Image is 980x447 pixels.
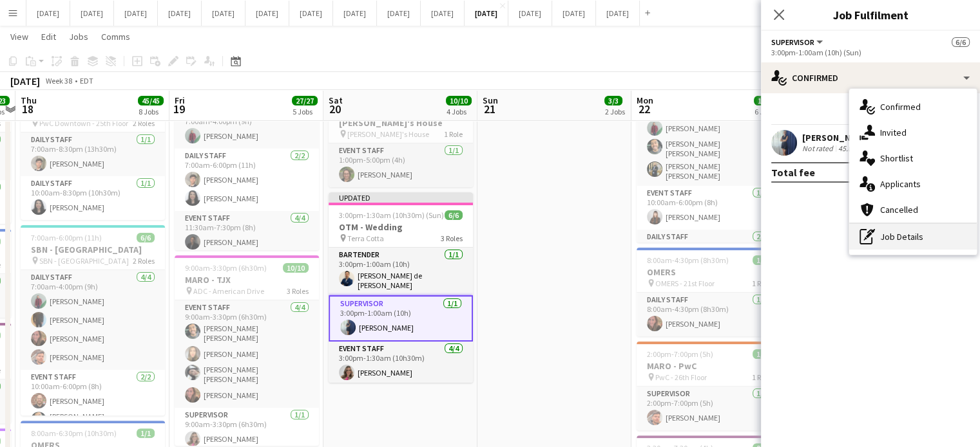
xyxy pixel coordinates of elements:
[36,28,61,45] a: Edit
[137,428,155,438] span: 1/1
[637,293,781,336] app-card-role: Daily Staff1/18:00am-4:30pm (8h30m)[PERSON_NAME]
[637,342,781,430] app-job-card: 2:00pm-7:00pm (5h)1/1MARO - PwC PwC - 26th Floor1 RoleSupervisor1/12:00pm-7:00pm (5h)[PERSON_NAME]
[604,96,622,105] span: 3/3
[329,192,473,383] app-job-card: Updated3:00pm-1:30am (10h30m) (Sun)6/6OTM - Wedding Terra Cotta3 RolesBartender1/13:00pm-1:00am (...
[21,244,165,255] h3: SBN - [GEOGRAPHIC_DATA]
[185,263,267,273] span: 9:00am-3:30pm (6h30m)
[552,1,596,26] button: [DATE]
[802,132,887,143] div: [PERSON_NAME]
[175,60,319,250] div: 7:00am-7:30pm (12h30m)7/7SBN - [GEOGRAPHIC_DATA] SBN - [GEOGRAPHIC_DATA]3 RolesDaily Staff1/17:00...
[158,1,202,26] button: [DATE]
[327,102,343,116] span: 20
[175,300,319,408] app-card-role: Event Staff4/49:00am-3:30pm (6h30m)[PERSON_NAME] [PERSON_NAME][PERSON_NAME][PERSON_NAME] [PERSON_...
[596,1,640,26] button: [DATE]
[173,102,185,116] span: 19
[133,118,155,128] span: 2 Roles
[138,96,164,105] span: 45/45
[333,1,377,26] button: [DATE]
[447,107,471,116] div: 4 Jobs
[175,211,319,315] app-card-role: Event Staff4/411:30am-7:30pm (8h)[PERSON_NAME]
[880,204,918,215] span: Cancelled
[114,1,158,26] button: [DATE]
[329,143,473,187] app-card-role: Event Staff1/11:00pm-5:00pm (4h)[PERSON_NAME]
[849,224,977,250] div: Job Details
[289,1,333,26] button: [DATE]
[21,87,165,220] app-job-card: 7:00am-8:30pm (13h30m)2/2PwC Downtown PwC Downtown - 25th Floor2 RolesDaily Staff1/17:00am-8:30pm...
[21,370,165,436] app-card-role: Event Staff2/210:00am-6:00pm (8h)[PERSON_NAME][PERSON_NAME] [PERSON_NAME]
[752,278,771,288] span: 1 Role
[329,117,473,129] h3: [PERSON_NAME]'s House
[80,76,93,86] div: EDT
[70,1,114,26] button: [DATE]
[43,76,75,86] span: Week 38
[329,192,473,203] div: Updated
[377,1,421,26] button: [DATE]
[483,95,498,106] span: Sun
[69,31,88,42] span: Jobs
[637,95,653,106] span: Mon
[175,149,319,211] app-card-role: Daily Staff2/27:00am-6:00pm (11h)[PERSON_NAME][PERSON_NAME]
[31,428,117,438] span: 8:00am-6:30pm (10h30m)
[635,102,653,116] span: 22
[347,129,429,139] span: [PERSON_NAME]'s House
[508,1,552,26] button: [DATE]
[193,286,264,296] span: ADC - American Drive
[137,233,155,242] span: 6/6
[802,143,836,154] div: Not rated
[655,372,707,382] span: PwC - 26th Floor
[647,349,713,359] span: 2:00pm-7:00pm (5h)
[64,28,93,45] a: Jobs
[139,107,163,116] div: 8 Jobs
[96,28,135,45] a: Comms
[19,102,37,116] span: 18
[347,233,384,243] span: Terra Cotta
[101,31,130,42] span: Comms
[761,62,980,93] div: Confirmed
[329,248,473,295] app-card-role: Bartender1/13:00pm-1:00am (10h)[PERSON_NAME] de [PERSON_NAME]
[202,1,245,26] button: [DATE]
[445,210,463,220] span: 6/6
[175,95,185,106] span: Fri
[10,75,40,87] div: [DATE]
[771,48,970,57] div: 3:00pm-1:00am (10h) (Sun)
[752,372,771,382] span: 1 Role
[761,6,980,23] h3: Job Fulfilment
[245,1,289,26] button: [DATE]
[21,270,165,370] app-card-role: Daily Staff4/47:00am-4:00pm (9h)[PERSON_NAME][PERSON_NAME][PERSON_NAME][PERSON_NAME]
[753,349,771,359] span: 1/1
[637,360,781,372] h3: MARO - PwC
[637,97,781,186] app-card-role: Daily Staff3/37:00am-3:00pm (8h)[PERSON_NAME][PERSON_NAME] [PERSON_NAME][PERSON_NAME] [PERSON_NAME]
[465,1,508,26] button: [DATE]
[880,127,907,138] span: Invited
[446,96,472,105] span: 10/10
[637,248,781,336] app-job-card: 8:00am-4:30pm (8h30m)1/1OMERS OMERS - 21st Floor1 RoleDaily Staff1/18:00am-4:30pm (8h30m)[PERSON_...
[175,255,319,446] app-job-card: 9:00am-3:30pm (6h30m)10/10MARO - TJX ADC - American Drive3 RolesEvent Staff4/49:00am-3:30pm (6h30...
[329,98,473,187] app-job-card: 1:00pm-5:00pm (4h)1/1[PERSON_NAME]'s House [PERSON_NAME]'s House1 RoleEvent Staff1/11:00pm-5:00pm...
[26,1,70,26] button: [DATE]
[444,129,463,139] span: 1 Role
[836,143,865,154] div: 45.8km
[133,256,155,266] span: 2 Roles
[637,266,781,278] h3: OMERS
[481,102,498,116] span: 21
[283,263,309,273] span: 10/10
[10,31,28,42] span: View
[329,221,473,233] h3: OTM - Wedding
[5,28,34,45] a: View
[637,186,781,230] app-card-role: Event Staff1/110:00am-6:00pm (8h)[PERSON_NAME]
[287,286,309,296] span: 3 Roles
[39,256,129,266] span: SBN - [GEOGRAPHIC_DATA]
[771,166,815,179] div: Total fee
[31,233,102,242] span: 7:00am-6:00pm (11h)
[754,96,780,105] span: 14/14
[39,118,128,128] span: PwC Downtown - 25th Floor
[880,152,913,164] span: Shortlist
[880,178,921,190] span: Applicants
[637,52,781,242] app-job-card: 7:00am-6:30pm (11h30m)6/6SBN - [GEOGRAPHIC_DATA] SBN - [GEOGRAPHIC_DATA]3 RolesDaily Staff3/37:00...
[441,233,463,243] span: 3 Roles
[329,295,473,342] app-card-role: Supervisor1/13:00pm-1:00am (10h)[PERSON_NAME]
[21,176,165,220] app-card-role: Daily Staff1/110:00am-8:30pm (10h30m)[PERSON_NAME]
